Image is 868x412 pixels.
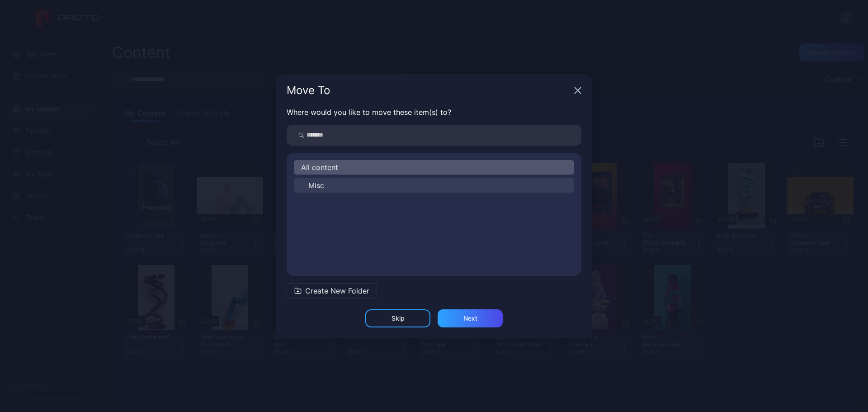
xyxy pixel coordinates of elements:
[365,309,430,327] button: Skip
[305,285,369,296] span: Create New Folder
[463,315,477,322] div: Next
[287,85,571,96] div: Move To
[294,178,574,193] button: Misc
[438,309,503,327] button: Next
[392,315,405,322] div: Skip
[308,180,324,191] span: Misc
[301,162,338,173] span: All content
[287,283,377,298] button: Create New Folder
[287,107,581,118] p: Where would you like to move these item(s) to?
